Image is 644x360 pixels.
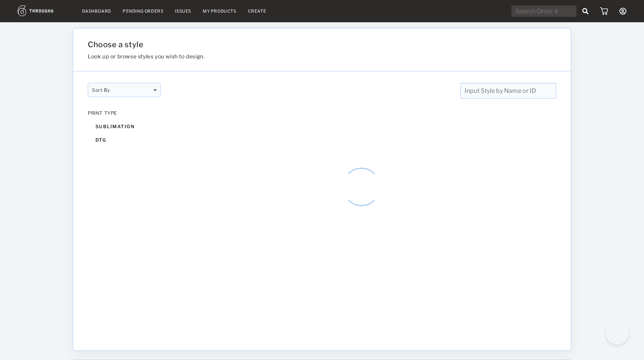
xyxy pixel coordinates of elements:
[175,8,191,14] a: Issues
[600,7,608,15] img: icon_cart.dab5cea1.svg
[88,53,477,59] h3: Look up or browse styles you wish to design.
[203,8,237,14] a: My Products
[88,110,161,116] div: PRINT TYPE
[88,133,161,147] div: dtg
[123,8,163,14] a: Pending Orders
[88,120,161,133] div: sublimation
[88,83,161,97] div: Sort By
[511,5,577,17] input: Search Order #
[460,83,556,99] input: Input Style by Name or ID
[248,8,266,14] a: Create
[18,5,71,16] img: logo.1c10ca64.svg
[88,40,477,49] h1: Choose a style
[82,8,111,14] a: Dashboard
[606,322,629,345] iframe: Toggle Customer Support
